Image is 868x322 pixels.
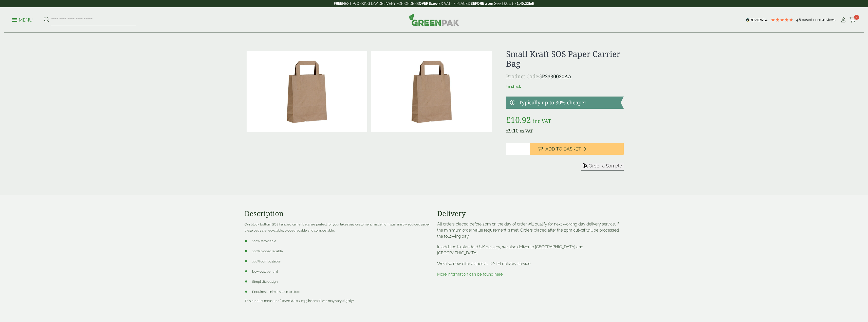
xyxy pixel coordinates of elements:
[245,209,431,218] h3: Description
[817,18,823,22] span: 207
[245,299,354,303] span: This product measures (HxWxD) 8 x 7 x 3.5 inches (Sizes may vary slightly)
[506,114,511,125] span: £
[746,18,768,22] img: REVIEWS.io
[247,51,367,132] img: Small Kraft SOS Paper Carrier Bag 0
[581,163,624,171] button: Order a Sample
[840,17,846,23] i: My Account
[437,261,624,267] p: We also now offer a special [DATE] delivery service.
[589,163,622,168] span: Order a Sample
[371,51,492,132] img: Small Kraft SOS Paper Carrier Bag Full Case 0
[245,222,430,232] span: Our block bottom SOS handled carrier bags are perfect for your takeaway customers, made from sust...
[545,146,581,152] span: Add to Basket
[252,249,283,253] span: 100% biodegradable
[437,244,624,256] p: In addition to standard UK delivery, we also deliver to [GEOGRAPHIC_DATA] and [GEOGRAPHIC_DATA].
[849,16,856,24] a: 0
[802,18,817,22] span: Based on
[506,73,623,80] p: GP3330020AA
[437,221,624,239] p: All orders placed before 2pm on the day of order will qualify for next working day delivery servi...
[494,2,511,6] a: See T&C's
[252,239,276,243] span: 100% recyclable
[849,17,856,23] i: Cart
[334,2,342,6] strong: FREE
[437,209,624,218] h3: Delivery
[506,114,531,125] bdi: 10.92
[12,17,33,22] a: Menu
[506,83,623,89] p: In stock
[252,270,278,273] span: Low cost per unit
[530,143,624,155] button: Add to Basket
[506,127,509,134] span: £
[771,17,793,22] div: 4.79 Stars
[252,280,278,283] span: Simplistic design
[520,128,533,134] span: ex VAT
[470,2,493,6] strong: BEFORE 2 pm
[517,2,529,6] span: 1:40:22
[506,49,623,69] h1: Small Kraft SOS Paper Carrier Bag
[823,18,836,22] span: reviews
[533,118,551,124] span: inc VAT
[409,14,459,26] img: GreenPak Supplies
[796,18,802,22] span: 4.8
[419,2,437,6] strong: OVER £100
[854,15,859,20] span: 0
[506,73,538,80] span: Product Code
[529,2,534,6] span: left
[506,127,519,134] bdi: 9.10
[252,290,300,294] span: Requires minimal space to store
[252,259,281,263] span: 100% compostable
[437,272,503,277] a: More information can be found here.
[12,17,33,23] p: Menu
